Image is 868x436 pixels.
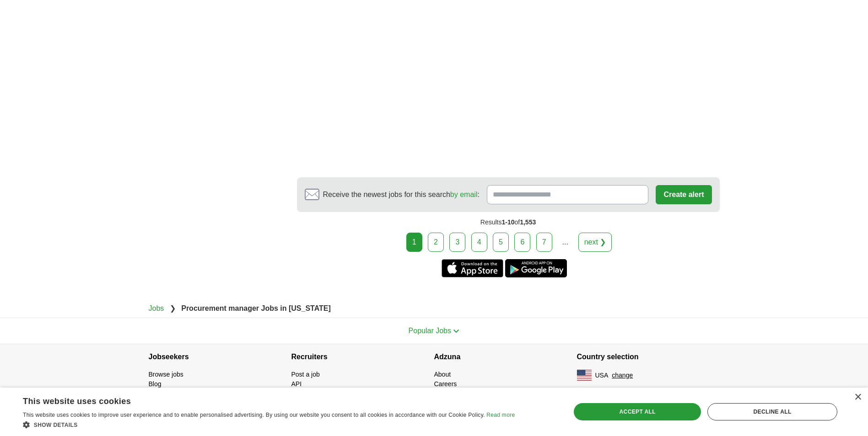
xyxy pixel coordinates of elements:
a: 4 [471,233,487,252]
button: change [612,371,633,380]
span: Show details [34,422,78,428]
div: Close [854,394,861,401]
a: 6 [514,233,530,252]
span: Receive the newest jobs for this search : [323,189,480,200]
a: 3 [449,233,465,252]
a: Jobs [149,304,164,312]
div: ... [556,233,574,251]
img: toggle icon [453,329,459,333]
a: Post a job [291,371,320,378]
a: Read more, opens a new window [486,412,515,418]
span: 1-10 [501,218,514,226]
span: ❯ [170,304,176,312]
div: Accept all [574,403,701,420]
span: This website uses cookies to improve user experience and to enable personalised advertising. By u... [23,412,485,418]
span: 1,553 [520,218,536,226]
div: Results of [297,212,720,233]
div: This website uses cookies [23,393,492,407]
a: Careers [434,380,457,388]
a: 5 [493,233,509,252]
a: 2 [428,233,444,252]
a: API [291,380,302,388]
a: 7 [536,233,552,252]
span: USA [595,371,609,380]
img: US flag [577,370,592,381]
div: Show details [23,420,515,429]
a: Get the Android app [505,259,567,277]
strong: Procurement manager Jobs in [US_STATE] [181,304,331,312]
div: Decline all [707,403,837,420]
a: About [434,371,451,378]
a: Get the iPhone app [442,259,503,277]
h4: Country selection [577,344,720,370]
button: Create alert [656,185,712,204]
a: Blog [149,380,162,388]
a: by email [450,191,478,198]
span: Popular Jobs [409,327,451,335]
a: Browse jobs [149,371,183,378]
div: 1 [406,233,422,252]
a: next ❯ [578,233,612,252]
